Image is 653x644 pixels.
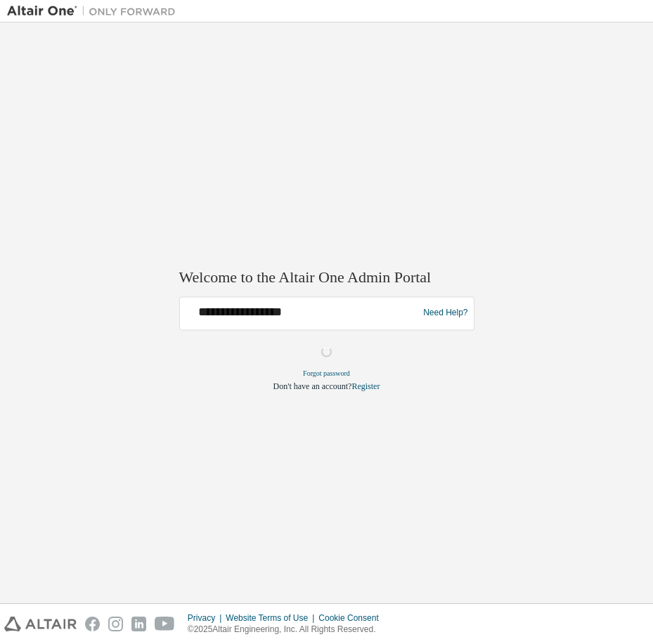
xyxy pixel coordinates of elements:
img: instagram.svg [108,617,123,631]
a: Forgot password [303,369,350,377]
div: Cookie Consent [318,612,387,624]
img: altair_logo.svg [4,617,77,631]
a: Need Help? [423,313,467,314]
div: Website Terms of Use [226,612,318,624]
img: facebook.svg [85,617,100,631]
img: linkedin.svg [131,617,146,631]
p: © 2025 Altair Engineering, Inc. All Rights Reserved. [188,624,387,636]
img: youtube.svg [155,617,175,631]
h2: Welcome to the Altair One Admin Portal [179,268,474,288]
span: Don't have an account? [273,381,352,391]
a: Register [351,381,380,391]
div: Privacy [188,612,226,624]
img: Altair One [7,4,183,18]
